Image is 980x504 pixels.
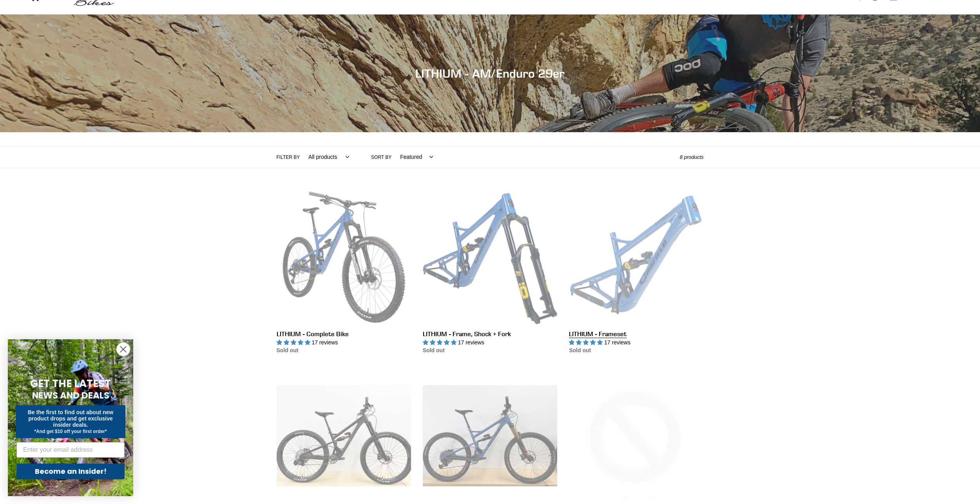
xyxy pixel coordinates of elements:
[277,154,300,161] label: Filter by
[34,429,107,434] span: *And get $10 off your first order*
[116,342,130,356] button: Close dialog
[28,409,114,428] span: Be the first to find out about new product drops and get exclusive insider deals.
[16,464,125,479] button: Become an Insider!
[680,154,704,160] span: 8 products
[16,442,125,458] input: Enter your email address
[32,389,109,402] span: NEWS AND DEALS
[415,66,565,80] span: LITHIUM - AM/Enduro 29er
[371,154,391,161] label: Sort by
[30,377,111,391] span: GET THE LATEST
